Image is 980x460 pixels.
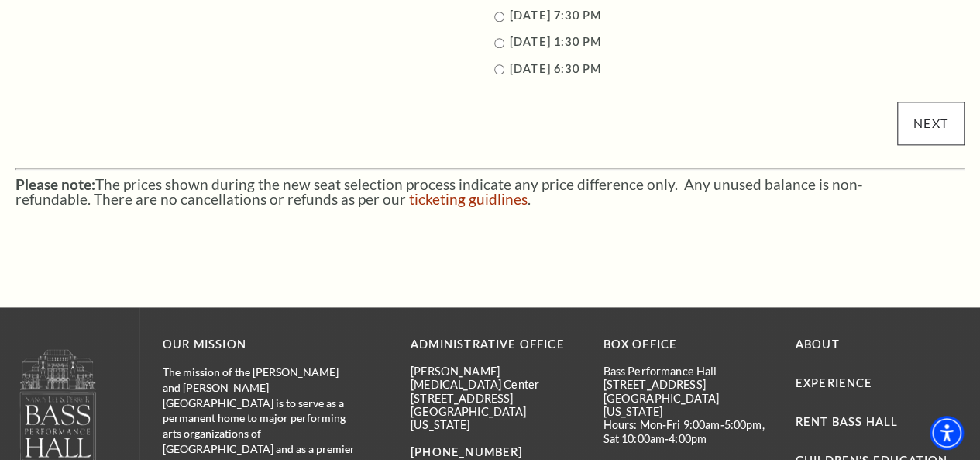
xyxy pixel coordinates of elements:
input: 9/28/2025 1:30 PM [494,38,504,48]
p: [STREET_ADDRESS] [603,378,772,391]
p: OUR MISSION [163,335,356,355]
p: [GEOGRAPHIC_DATA][US_STATE] [603,392,772,419]
p: [GEOGRAPHIC_DATA][US_STATE] [411,405,579,432]
label: [DATE] 6:30 PM [510,62,601,75]
p: Hours: Mon-Fri 9:00am-5:00pm, Sat 10:00am-4:00pm [603,418,772,445]
p: [STREET_ADDRESS] [411,392,579,405]
a: Rent Bass Hall [796,415,898,428]
label: [DATE] 1:30 PM [510,35,601,48]
p: [PERSON_NAME][MEDICAL_DATA] Center [411,365,579,392]
div: Accessibility Menu [930,416,964,450]
a: About [796,337,840,351]
strong: Please note: [15,175,95,193]
a: ticketing guidlines - open in a new tab [409,190,528,208]
p: Administrative Office [411,335,579,355]
a: Experience [796,376,873,389]
label: [DATE] 7:30 PM [510,9,601,22]
p: Bass Performance Hall [603,365,772,378]
input: 9/27/2025 7:30 PM [494,12,504,22]
input: 9/28/2025 6:30 PM [494,64,504,74]
p: BOX OFFICE [603,335,772,355]
p: The prices shown during the new seat selection process indicate any price difference only. Any un... [15,177,965,206]
input: Submit button [897,102,965,145]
